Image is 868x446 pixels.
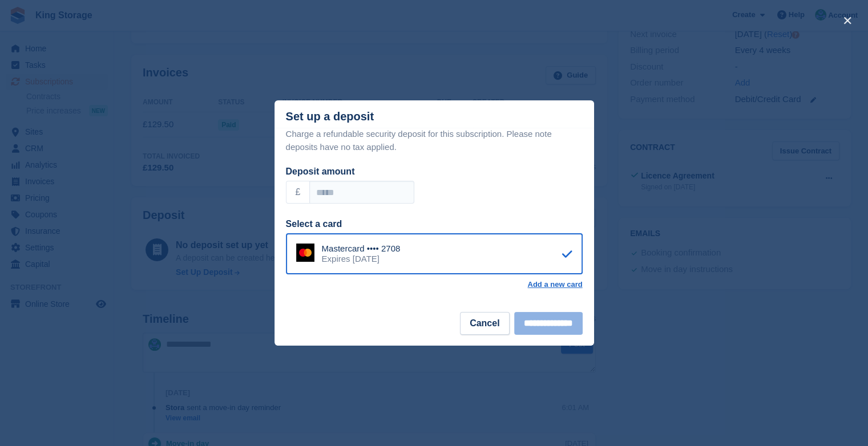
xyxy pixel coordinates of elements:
label: Deposit amount [286,167,355,176]
button: close [838,11,857,30]
p: Charge a refundable security deposit for this subscription. Please note deposits have no tax appl... [286,128,583,153]
div: Expires [DATE] [322,254,401,264]
button: Cancel [460,312,509,335]
div: Mastercard •••• 2708 [322,244,401,254]
img: Mastercard Logo [296,244,314,262]
a: Add a new card [527,280,582,289]
div: Set up a deposit [286,110,374,123]
div: Select a card [286,217,583,231]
